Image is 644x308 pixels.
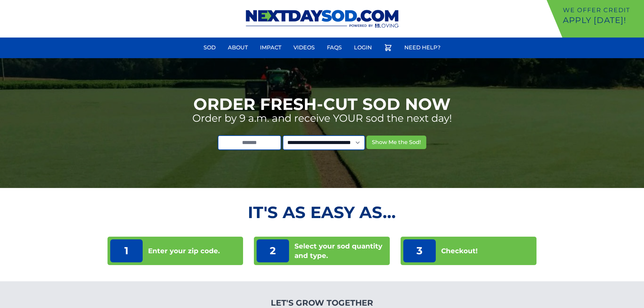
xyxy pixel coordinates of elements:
p: Enter your zip code. [148,246,220,256]
button: Show Me the Sod! [366,136,426,149]
p: We offer Credit [563,5,641,15]
p: 3 [403,239,436,262]
h1: Order Fresh-Cut Sod Now [193,96,451,112]
h2: It's as Easy As... [108,204,537,220]
p: Checkout! [441,246,478,256]
a: Sod [199,40,220,56]
p: 2 [257,239,289,262]
p: Select your sod quantity and type. [294,241,387,260]
a: Need Help? [400,40,445,56]
a: Impact [256,40,285,56]
p: Apply [DATE]! [563,15,641,26]
a: FAQs [323,40,346,56]
a: Videos [289,40,319,56]
a: Login [350,40,376,56]
p: 1 [110,239,143,262]
a: About [224,40,252,56]
p: Order by 9 a.m. and receive YOUR sod the next day! [192,112,452,124]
